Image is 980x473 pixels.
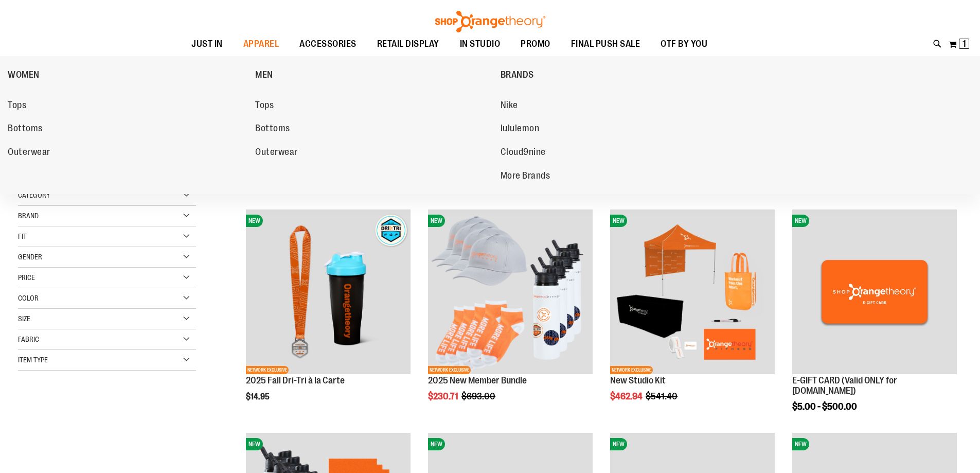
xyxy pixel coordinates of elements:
[501,143,738,162] a: Cloud9nine
[8,147,50,160] span: Outerwear
[243,32,279,56] span: APPAREL
[450,32,511,56] a: IN STUDIO
[428,209,593,376] a: 2025 New Member BundleNEWNETWORK EXCLUSIVE
[255,61,495,88] a: MEN
[428,438,445,450] span: NEW
[571,32,640,56] span: FINAL PUSH SALE
[792,209,957,376] a: E-GIFT CARD (Valid ONLY for ShopOrangetheory.com)NEW
[246,375,345,386] a: 2025 Fall Dri-Tri à la Carte
[18,314,30,323] span: Size
[255,69,273,82] span: MEN
[787,204,962,437] div: product
[501,61,743,88] a: BRANDS
[423,204,598,428] div: product
[792,401,857,412] span: $5.00 - $500.00
[246,392,271,401] span: $14.95
[792,215,809,227] span: NEW
[18,232,27,240] span: Fit
[289,32,367,56] a: ACCESSORIES
[428,209,593,374] img: 2025 New Member Bundle
[501,147,546,160] span: Cloud9nine
[255,100,274,113] span: Tops
[18,212,39,220] span: Brand
[610,209,775,376] a: New Studio KitNEWNETWORK EXCLUSIVE
[610,366,653,374] span: NETWORK EXCLUSIVE
[610,215,627,227] span: NEW
[661,32,707,56] span: OTF BY YOU
[8,100,26,113] span: Tops
[191,32,223,56] span: JUST IN
[255,123,290,136] span: Bottoms
[428,215,445,227] span: NEW
[501,96,738,115] a: Nike
[963,39,966,49] span: 1
[428,366,471,374] span: NETWORK EXCLUSIVE
[501,69,534,82] span: BRANDS
[792,375,897,396] a: E-GIFT CARD (Valid ONLY for [DOMAIN_NAME])
[610,375,666,386] a: New Studio Kit
[18,335,39,343] span: Fabric
[181,32,233,56] a: JUST IN
[367,32,450,56] a: RETAIL DISPLAY
[792,209,957,374] img: E-GIFT CARD (Valid ONLY for ShopOrangetheory.com)
[650,32,718,56] a: OTF BY YOU
[246,209,411,376] a: 2025 Fall Dri-Tri à la CarteNEWNETWORK EXCLUSIVE
[233,32,290,56] a: APPAREL
[8,61,250,88] a: WOMEN
[501,167,738,185] a: More Brands
[246,438,263,450] span: NEW
[18,356,48,364] span: Item Type
[501,119,738,138] a: lululemon
[610,438,627,450] span: NEW
[461,391,497,401] span: $693.00
[18,253,42,261] span: Gender
[428,391,460,401] span: $230.71
[8,123,43,136] span: Bottoms
[460,32,501,56] span: IN STUDIO
[8,69,40,82] span: WOMEN
[501,123,540,136] span: lululemon
[510,32,561,56] a: PROMO
[246,209,411,374] img: 2025 Fall Dri-Tri à la Carte
[610,209,775,374] img: New Studio Kit
[561,32,651,56] a: FINAL PUSH SALE
[255,147,298,160] span: Outerwear
[18,273,35,282] span: Price
[241,204,416,428] div: product
[605,204,780,428] div: product
[501,170,550,183] span: More Brands
[18,191,50,199] span: Category
[246,215,263,227] span: NEW
[646,391,679,401] span: $541.40
[18,294,39,302] span: Color
[610,391,644,401] span: $462.94
[428,375,527,386] a: 2025 New Member Bundle
[792,438,809,450] span: NEW
[501,100,518,113] span: Nike
[434,11,547,32] img: Shop Orangetheory
[521,32,550,56] span: PROMO
[246,366,289,374] span: NETWORK EXCLUSIVE
[377,32,439,56] span: RETAIL DISPLAY
[299,32,357,56] span: ACCESSORIES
